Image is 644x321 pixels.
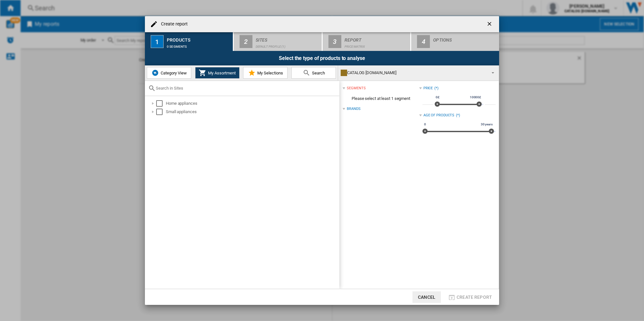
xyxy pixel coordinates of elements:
ng-md-icon: getI18NText('BUTTONS.CLOSE_DIALOG') [486,21,494,28]
button: Cancel [412,291,441,303]
img: wiser-icon-blue.png [151,69,159,77]
div: Select the type of products to analyse [145,51,499,65]
div: CATALOG [DOMAIN_NAME] [341,68,486,77]
div: Default profile (1) [256,42,319,48]
span: My Selections [256,71,283,75]
button: Create report [446,291,494,303]
span: My Assortment [206,71,236,75]
button: Search [291,67,336,79]
div: 4 [417,35,430,48]
button: Category View [147,67,191,79]
div: 2 [240,35,252,48]
div: Age of products [423,113,455,118]
div: 0 segments [167,42,230,48]
div: Small appliances [166,109,338,115]
span: Create report [457,295,492,300]
h4: Create report [158,21,188,27]
div: Options [433,35,497,42]
button: 4 Options [411,32,499,51]
span: 0£ [435,95,440,100]
span: Category View [159,71,187,75]
div: Brands [347,106,360,112]
span: Search [310,71,325,75]
input: Search in Sites [156,86,336,91]
div: Home appliances [166,100,338,107]
button: 3 Report Price Matrix [323,32,411,51]
div: Price Matrix [345,42,408,48]
div: segments [347,86,365,91]
span: 30 years [480,122,494,127]
div: Products [167,35,230,42]
md-checkbox: Select [156,100,166,107]
span: 0 [423,122,427,127]
button: My Assortment [195,67,240,79]
div: Price [423,86,433,91]
button: 1 Products 0 segments [145,32,233,51]
button: getI18NText('BUTTONS.CLOSE_DIALOG') [484,18,497,31]
span: 10000£ [469,95,482,100]
button: 2 Sites Default profile (1) [234,32,322,51]
button: My Selections [243,67,288,79]
md-checkbox: Select [156,109,166,115]
span: Please select at least 1 segment [343,92,419,105]
div: 3 [328,35,341,48]
div: Sites [256,35,319,42]
div: Report [345,35,408,42]
div: 1 [151,35,164,48]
